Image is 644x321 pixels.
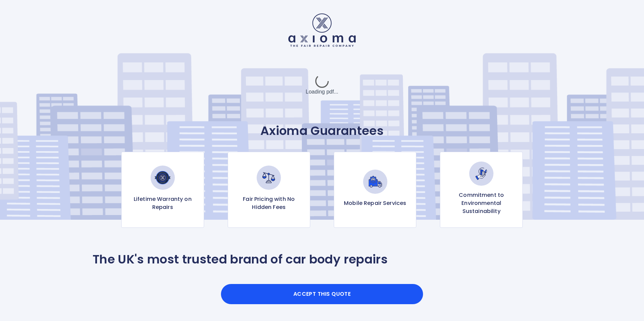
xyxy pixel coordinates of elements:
[93,123,551,138] p: Axioma Guarantees
[271,68,373,102] div: Loading pdf...
[221,284,423,304] button: Accept this Quote
[233,195,304,211] p: Fair Pricing with No Hidden Fees
[469,162,493,186] img: Commitment to Environmental Sustainability
[446,191,517,215] p: Commitment to Environmental Sustainability
[363,170,387,194] img: Mobile Repair Services
[93,252,388,267] p: The UK's most trusted brand of car body repairs
[288,13,356,47] img: Logo
[344,199,406,207] p: Mobile Repair Services
[257,166,281,190] img: Fair Pricing with No Hidden Fees
[151,166,175,190] img: Lifetime Warranty on Repairs
[127,195,198,211] p: Lifetime Warranty on Repairs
